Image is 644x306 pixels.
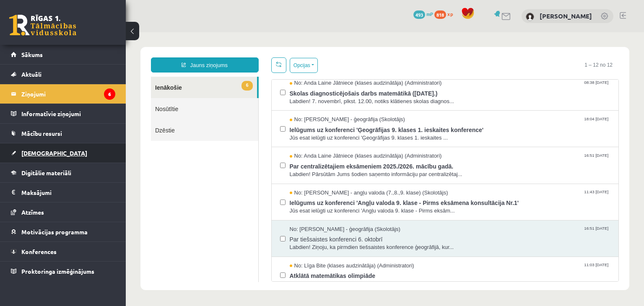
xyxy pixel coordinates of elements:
[164,175,485,183] span: Jūs esat ielūgti uz konferenci 'Angļu valoda 9. klase - Pirms eksām...
[21,130,62,137] span: Mācību resursi
[164,55,485,65] span: Skolas diagnosticējošais darbs matemātikā ([DATE].)
[164,193,485,219] a: No: [PERSON_NAME] - ģeogrāfija (Skolotājs) 16:51 [DATE] Par tiešsaistes konferenci 6. oktobrī Lab...
[164,47,316,55] span: No: Anda Laine Jātniece (klases audzinātāja) (Administratori)
[21,248,57,255] span: Konferences
[11,202,115,222] a: Atzīmes
[526,13,534,21] img: Adriana Bukovska
[21,70,42,78] span: Aktuāli
[164,230,485,256] a: No: Līga Bite (klases audzinātāja) (Administratori) 11:03 [DATE] Atklātā matemātikas olimpiāde La...
[11,104,115,123] a: Informatīvie ziņojumi
[457,193,484,200] span: 16:51 [DATE]
[11,65,115,84] a: Aktuāli
[11,183,115,202] a: Maksājumi
[21,267,94,275] span: Proktoringa izmēģinājums
[11,242,115,261] a: Konferences
[164,91,485,102] span: Ielūgums uz konferenci 'Ģeogrāfijas 9. klases 1. ieskaites konference'
[413,10,425,19] span: 493
[457,47,484,53] span: 08:38 [DATE]
[164,157,322,165] span: No: [PERSON_NAME] - angļu valoda (7.,8.,9. klase) (Skolotājs)
[21,84,115,104] legend: Ziņojumi
[164,26,192,41] button: Opcijas
[164,102,485,110] span: Jūs esat ielūgti uz konferenci 'Ģeogrāfijas 9. klases 1. ieskaites ...
[21,149,87,157] span: [DEMOGRAPHIC_DATA]
[25,87,132,109] a: Dzēstie
[434,10,457,17] a: 818 xp
[164,128,485,138] span: Par centralizētajiem eksāmeniem 2025./2026. mācību gadā.
[25,44,131,66] a: 6Ienākošie
[447,10,453,17] span: xp
[164,83,279,91] span: No: [PERSON_NAME] - ģeogrāfija (Skolotājs)
[434,10,446,19] span: 818
[11,84,115,104] a: Ziņojumi6
[164,120,316,128] span: No: Anda Laine Jātniece (klases audzinātāja) (Administratori)
[25,66,132,87] a: Nosūtītie
[452,25,493,40] span: 1 – 12 no 12
[457,230,484,236] span: 11:03 [DATE]
[457,83,484,90] span: 18:04 [DATE]
[21,169,71,176] span: Digitālie materiāli
[164,47,485,73] a: No: Anda Laine Jātniece (klases audzinātāja) (Administratori) 08:38 [DATE] Skolas diagnosticējoša...
[457,157,484,163] span: 11:43 [DATE]
[164,120,485,146] a: No: Anda Laine Jātniece (klases audzinātāja) (Administratori) 16:51 [DATE] Par centralizētajiem e...
[11,143,115,163] a: [DEMOGRAPHIC_DATA]
[164,193,275,201] span: No: [PERSON_NAME] - ģeogrāfija (Skolotājs)
[426,10,433,17] span: mP
[540,12,592,20] a: [PERSON_NAME]
[164,157,485,183] a: No: [PERSON_NAME] - angļu valoda (7.,8.,9. klase) (Skolotājs) 11:43 [DATE] Ielūgums uz konferenci...
[116,49,127,58] span: 6
[164,248,485,256] span: Labdien! Informējam, ka atklātā matemātikas olimpiāde šogad notiks ...
[104,88,115,100] i: 6
[164,138,485,146] span: Labdien! Pārsūtām Jums šodien saņemto informāciju par centralizētaj...
[164,164,485,175] span: Ielūgums uz konferenci 'Angļu valoda 9. klase - Pirms eksāmena konsultācija Nr.1'
[11,124,115,143] a: Mācību resursi
[164,211,485,219] span: Labdien! Ziņoju, ka pirmdien tiešsaistes konference ģeogrāfijā, kur...
[21,104,115,123] legend: Informatīvie ziņojumi
[457,120,484,126] span: 16:51 [DATE]
[21,208,44,216] span: Atzīmes
[11,222,115,241] a: Motivācijas programma
[164,65,485,73] span: Labdien! 7. novembrī, plkst. 12.00, notiks klātienes skolas diagnos...
[11,163,115,182] a: Digitālie materiāli
[21,51,43,58] span: Sākums
[413,10,433,17] a: 493 mP
[11,45,115,64] a: Sākums
[164,201,485,211] span: Par tiešsaistes konferenci 6. oktobrī
[164,237,485,248] span: Atklātā matemātikas olimpiāde
[21,183,115,202] legend: Maksājumi
[164,230,288,238] span: No: Līga Bite (klases audzinātāja) (Administratori)
[11,262,115,281] a: Proktoringa izmēģinājums
[9,15,76,36] a: Rīgas 1. Tālmācības vidusskola
[21,228,88,236] span: Motivācijas programma
[164,83,485,109] a: No: [PERSON_NAME] - ģeogrāfija (Skolotājs) 18:04 [DATE] Ielūgums uz konferenci 'Ģeogrāfijas 9. kl...
[25,25,133,40] a: Jauns ziņojums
